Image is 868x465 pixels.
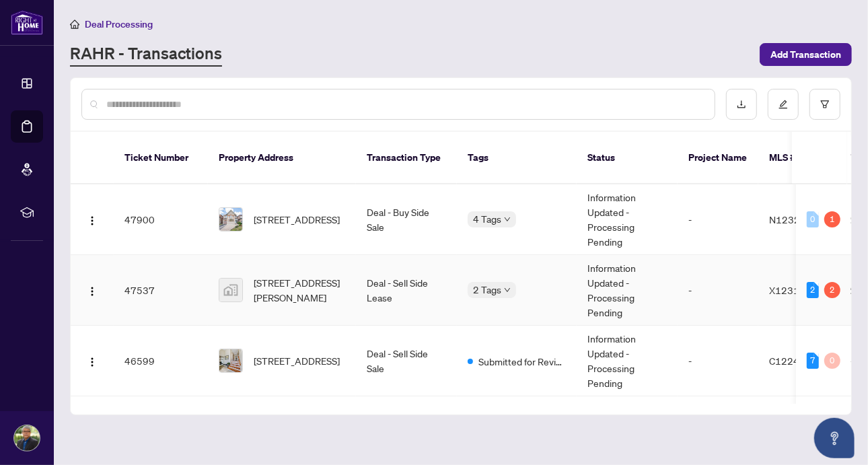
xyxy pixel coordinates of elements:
img: thumbnail-img [219,208,242,231]
div: 7 [807,353,819,369]
td: 47537 [114,255,208,326]
td: Information Updated - Processing Pending [577,326,678,396]
img: thumbnail-img [219,349,242,372]
span: [STREET_ADDRESS][PERSON_NAME] [254,275,345,305]
span: home [70,20,79,29]
div: 1 [824,211,840,227]
span: filter [820,100,830,109]
td: Information Updated - Processing Pending [577,255,678,326]
th: Property Address [208,132,356,184]
td: Deal - Buy Side Sale [356,184,457,255]
button: Logo [81,279,103,301]
th: Ticket Number [114,132,208,184]
span: down [504,216,511,223]
td: - [678,184,758,255]
img: Logo [87,286,98,297]
a: RAHR - Transactions [70,42,222,67]
td: 47900 [114,184,208,255]
td: Deal - Sell Side Sale [356,326,457,396]
button: download [726,89,757,120]
span: [STREET_ADDRESS] [254,212,340,227]
span: download [737,100,746,109]
span: edit [779,100,788,109]
span: Add Transaction [770,44,841,65]
button: Logo [81,350,103,371]
td: - [678,326,758,396]
div: 2 [807,282,819,298]
button: edit [768,89,799,120]
span: 2 Tags [473,282,501,297]
th: Status [577,132,678,184]
button: filter [809,89,840,120]
td: - [678,255,758,326]
img: Logo [87,215,98,226]
button: Add Transaction [760,43,852,66]
td: 46599 [114,326,208,396]
span: [STREET_ADDRESS] [254,353,340,368]
img: Profile Icon [14,425,40,451]
span: down [504,287,511,293]
span: 4 Tags [473,211,501,227]
div: 2 [824,282,840,298]
img: logo [11,10,43,35]
button: Logo [81,209,103,230]
span: Submitted for Review [478,354,566,369]
td: Deal - Sell Side Lease [356,255,457,326]
img: thumbnail-img [219,279,242,301]
span: Deal Processing [85,18,153,30]
div: 0 [824,353,840,369]
img: Logo [87,357,98,367]
span: X12314008 [769,284,824,296]
span: C12241860 [769,355,824,367]
div: 0 [807,211,819,227]
th: Project Name [678,132,758,184]
button: Open asap [814,418,855,458]
th: Transaction Type [356,132,457,184]
th: MLS # [758,132,839,184]
th: Tags [457,132,577,184]
span: N12321505 [769,213,824,225]
td: Information Updated - Processing Pending [577,184,678,255]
